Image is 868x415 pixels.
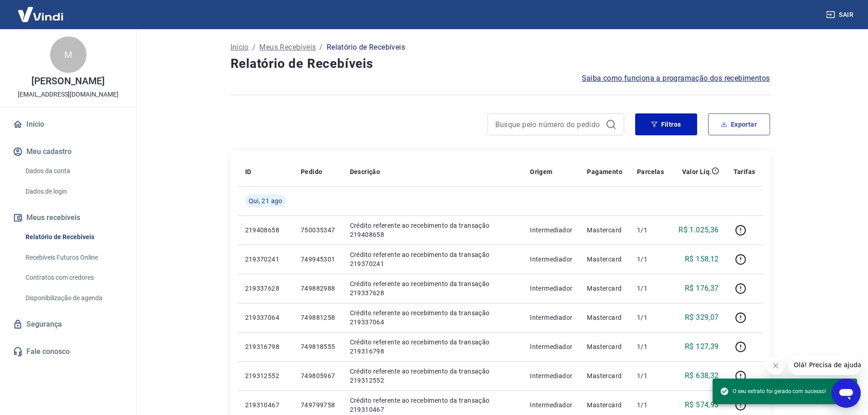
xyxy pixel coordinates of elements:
[637,225,664,235] p: 1/1
[824,6,857,23] button: Sair
[259,42,316,53] a: Meus Recebíveis
[587,400,622,410] p: Mastercard
[11,142,125,162] button: Meu cadastro
[245,284,286,293] p: 219337628
[11,114,125,134] a: Início
[685,400,719,410] p: R$ 574,93
[637,400,664,410] p: 1/1
[350,367,516,385] p: Crédito referente ao recebimento da transação 219312552
[31,77,104,86] p: [PERSON_NAME]
[245,255,286,264] p: 219370241
[637,284,664,293] p: 1/1
[245,167,252,176] p: ID
[5,6,77,14] span: Olá! Precisa de ajuda?
[350,221,516,239] p: Crédito referente ao recebimento da transação 219408658
[587,284,622,293] p: Mastercard
[350,167,380,176] p: Descrição
[245,400,286,410] p: 219310467
[22,182,125,201] a: Dados de login
[301,255,335,264] p: 749945301
[587,371,622,380] p: Mastercard
[685,283,719,294] p: R$ 176,37
[252,42,256,53] p: /
[682,167,712,176] p: Valor Líq.
[11,208,125,228] button: Meus recebíveis
[319,42,323,53] p: /
[350,279,516,297] p: Crédito referente ao recebimento da transação 219337628
[788,355,861,375] iframe: Mensagem da empresa
[530,167,552,176] p: Origem
[301,313,335,322] p: 749881258
[350,308,516,327] p: Crédito referente ao recebimento da transação 219337064
[832,379,861,408] iframe: Botão para abrir a janela de mensagens
[637,313,664,322] p: 1/1
[231,42,249,53] a: Início
[301,225,335,235] p: 750035347
[22,268,125,287] a: Contratos com credores
[587,255,622,264] p: Mastercard
[350,250,516,268] p: Crédito referente ao recebimento da transação 219370241
[734,167,755,176] p: Tarifas
[530,371,572,380] p: Intermediador
[350,338,516,356] p: Crédito referente ao recebimento da transação 219316798
[766,357,785,375] iframe: Fechar mensagem
[327,42,405,53] p: Relatório de Recebíveis
[587,167,622,176] p: Pagamento
[495,118,602,131] input: Busque pelo número do pedido
[530,342,572,351] p: Intermediador
[530,255,572,264] p: Intermediador
[245,313,286,322] p: 219337064
[685,341,719,352] p: R$ 127,39
[720,387,826,396] span: O seu extrato foi gerado com sucesso!
[530,400,572,410] p: Intermediador
[685,254,719,265] p: R$ 158,12
[245,225,286,235] p: 219408658
[350,396,516,414] p: Crédito referente ao recebimento da transação 219310467
[22,228,125,246] a: Relatório de Recebíveis
[530,225,572,235] p: Intermediador
[635,113,697,135] button: Filtros
[685,312,719,323] p: R$ 329,07
[637,167,664,176] p: Parcelas
[587,313,622,322] p: Mastercard
[18,90,118,99] p: [EMAIL_ADDRESS][DOMAIN_NAME]
[678,225,719,236] p: R$ 1.025,36
[22,289,125,307] a: Disponibilização de agenda
[530,313,572,322] p: Intermediador
[301,400,335,410] p: 749799758
[587,225,622,235] p: Mastercard
[301,342,335,351] p: 749818555
[582,73,770,84] a: Saiba como funciona a programação dos recebimentos
[301,284,335,293] p: 749882988
[11,314,125,334] a: Segurança
[11,0,70,28] img: Vindi
[637,342,664,351] p: 1/1
[301,371,335,380] p: 749805967
[637,255,664,264] p: 1/1
[231,55,770,73] h4: Relatório de Recebíveis
[50,36,87,73] div: M
[301,167,322,176] p: Pedido
[22,248,125,267] a: Recebíveis Futuros Online
[22,162,125,180] a: Dados da conta
[637,371,664,380] p: 1/1
[11,342,125,362] a: Fale conosco
[249,196,282,205] span: Qui, 21 ago
[245,371,286,380] p: 219312552
[245,342,286,351] p: 219316798
[530,284,572,293] p: Intermediador
[685,370,719,381] p: R$ 638,32
[708,113,770,135] button: Exportar
[587,342,622,351] p: Mastercard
